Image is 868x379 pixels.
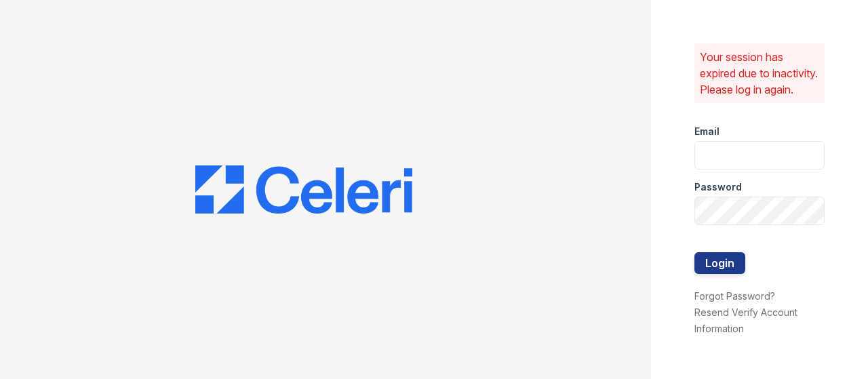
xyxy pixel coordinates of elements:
label: Email [694,125,719,138]
a: Forgot Password? [694,290,775,302]
button: Login [694,252,745,274]
img: CE_Logo_Blue-a8612792a0a2168367f1c8372b55b34899dd931a85d93a1a3d3e32e68fde9ad4.png [195,165,412,214]
a: Resend Verify Account Information [694,306,797,334]
p: Your session has expired due to inactivity. Please log in again. [700,49,819,98]
label: Password [694,180,742,194]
